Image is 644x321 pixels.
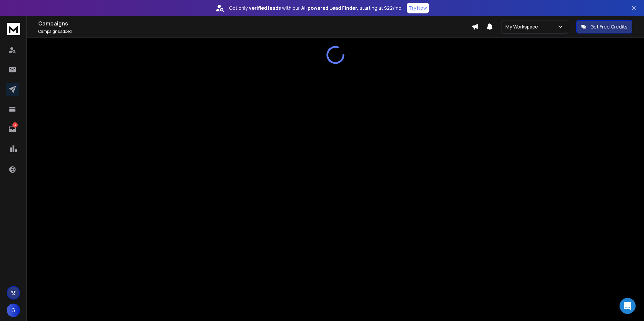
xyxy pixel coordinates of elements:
[620,298,636,314] div: Open Intercom Messenger
[301,5,358,11] strong: AI-powered Lead Finder,
[590,23,628,30] p: Get Free Credits
[38,29,472,34] p: Campaigns added
[12,122,18,128] p: 3
[407,3,429,13] button: Try Now
[6,122,19,136] a: 3
[7,304,20,317] button: G
[505,23,541,30] p: My Workspace
[229,5,401,11] p: Get only with our starting at $22/mo
[409,5,427,11] p: Try Now
[249,5,281,11] strong: verified leads
[38,19,472,27] h1: Campaigns
[7,23,20,35] img: logo
[576,20,632,34] button: Get Free Credits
